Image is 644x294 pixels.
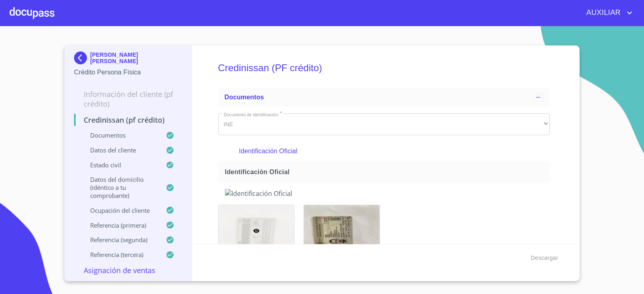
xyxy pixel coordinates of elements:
p: Referencia (primera) [74,221,166,229]
p: Datos del domicilio (idéntico a tu comprobante) [74,175,166,199]
p: Ocupación del Cliente [74,206,166,214]
div: [PERSON_NAME] [PERSON_NAME] [74,51,182,68]
span: Documentos [225,94,264,101]
p: Documentos [74,131,166,139]
div: INE [218,113,550,135]
p: Identificación Oficial [239,146,529,156]
span: Descargar [531,253,558,263]
span: AUXILIAR [580,6,625,19]
h5: Credinissan (PF crédito) [218,51,550,84]
button: Descargar [528,251,561,265]
p: Referencia (tercera) [74,251,166,259]
p: Referencia (segunda) [74,236,166,244]
div: Documentos [218,88,550,107]
p: Credinissan (PF crédito) [74,115,182,125]
span: Identificación Oficial [225,168,547,176]
img: Identificación Oficial [225,189,543,198]
p: Datos del cliente [74,146,166,154]
p: Información del cliente (PF crédito) [74,89,182,109]
p: [PERSON_NAME] [PERSON_NAME] [90,51,182,64]
p: Crédito Persona Física [74,68,182,77]
img: Identificación Oficial [304,205,380,257]
img: Docupass spot blue [74,51,90,64]
p: Estado civil [74,161,166,169]
button: account of current user [580,6,634,19]
p: Asignación de Ventas [74,265,182,275]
